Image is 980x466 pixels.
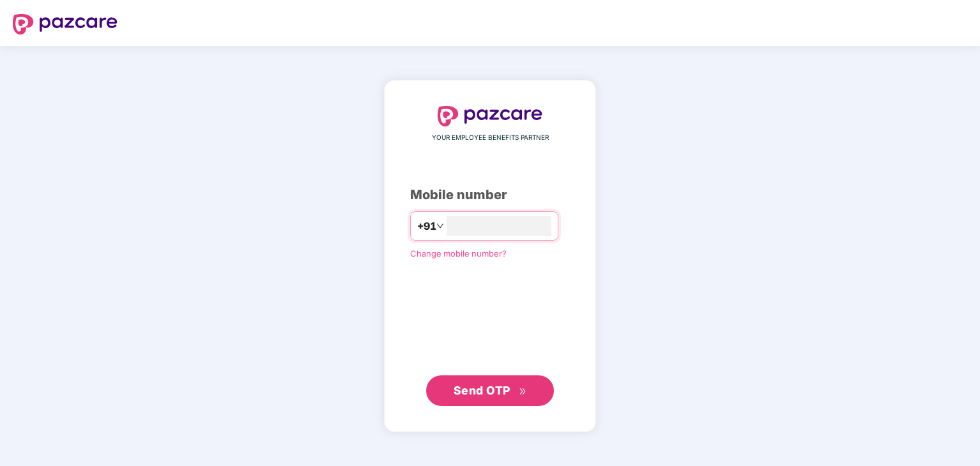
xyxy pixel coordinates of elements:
[438,106,542,126] img: logo
[432,133,549,143] span: YOUR EMPLOYEE BENEFITS PARTNER
[436,222,444,230] span: down
[417,218,436,234] span: +91
[13,14,118,34] img: logo
[410,248,507,259] a: Change mobile number?
[426,375,554,406] button: Send OTPdouble-right
[519,387,527,396] span: double-right
[454,384,510,397] span: Send OTP
[410,185,570,205] div: Mobile number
